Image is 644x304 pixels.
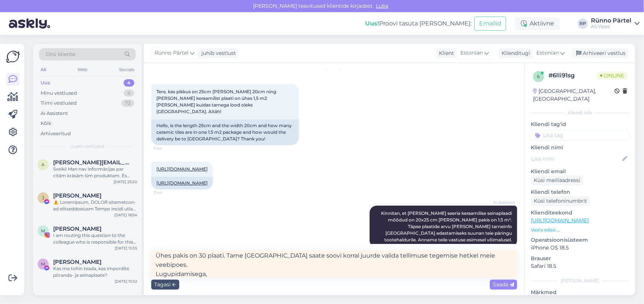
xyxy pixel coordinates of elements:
[536,49,559,57] span: Estonian
[53,199,137,212] div: ⚠️ Loremipsum, DOLOR sitametcon- ad elitseddoeiusm Tempo incidi utlab etdo MAGNA aliquaenim- ad m...
[53,259,101,265] span: Miral Domingotiles
[381,210,513,242] span: Kinnitan, et [PERSON_NAME] seeria keraamilise seinaplaadi mõõdud on 20x25 cm [PERSON_NAME] pakis ...
[487,200,515,205] span: AI Assistent
[53,159,130,166] span: andrejs@amati.lv
[124,90,134,97] div: 4
[436,49,454,57] div: Klient
[460,49,483,57] span: Estonian
[531,168,629,175] p: Kliendi email
[531,217,589,224] a: [URL][DOMAIN_NAME]
[114,179,137,185] div: [DATE] 23:20
[597,71,627,80] span: Online
[374,3,391,9] span: Luba
[591,18,640,29] a: Rünno PärtelAS Vipex
[156,180,208,186] a: [URL][DOMAIN_NAME]
[548,71,597,80] div: # 6lli91sg
[474,17,506,31] button: Emailid
[41,99,77,107] div: Tiimi vestlused
[70,143,105,150] span: Uued vestlused
[151,119,299,145] div: Hello, is the length 25cm and the width 20cm and how many ceramic tiles are in one 1.5 m2 package...
[531,144,629,151] p: Kliendi nimi
[531,188,629,196] p: Kliendi telefon
[115,245,137,251] div: [DATE] 15:55
[531,209,629,217] p: Klienditeekond
[572,48,629,58] div: Arhiveeri vestlus
[531,196,590,206] div: Küsi telefoninumbrit
[515,17,560,30] div: Aktiivne
[151,280,179,290] div: Tagasi
[493,281,514,288] span: Saada
[153,190,181,195] span: 11:44
[41,120,51,127] div: Kõik
[41,79,50,87] div: Uus
[53,166,137,179] div: Sveiki! Man nav informācijas par citām krāsām šim produktam. Es pārsūtīšu jūsu jautājumu kolēģim,...
[41,110,68,117] div: AI Assistent
[156,166,208,172] a: [URL][DOMAIN_NAME]
[41,228,45,234] span: M
[537,74,540,79] span: 6
[39,65,48,74] div: All
[531,120,629,128] p: Kliendi tag'id
[591,24,631,29] div: AS Vipex
[41,130,71,137] div: Arhiveeritud
[121,99,134,107] div: 72
[531,277,629,284] div: [PERSON_NAME]
[531,155,621,163] input: Lisa nimi
[42,195,44,200] span: J
[531,244,629,252] p: iPhone OS 18.5
[115,279,137,284] div: [DATE] 15:52
[76,65,89,74] div: Web
[531,130,629,141] input: Lisa tag
[53,226,101,232] span: Miral Domingotiles
[53,265,137,279] div: Kas ma tohin teada, kas impordite põranda- ja seinaplaate?
[151,251,517,277] textarea: Tere. Ühes pakis on 30 plaati. Tarne [GEOGRAPHIC_DATA] saate soovi korral juurde valida tellimuse...
[499,49,530,57] div: Klienditugi
[46,50,75,58] span: Otsi kliente
[531,175,583,185] div: Küsi meiliaadressi
[531,255,629,262] p: Brauser
[155,49,188,57] span: Rünno Pärtel
[6,50,20,64] img: Askly Logo
[53,192,101,199] span: Juande Martín Granados
[114,212,137,218] div: [DATE] 18:54
[153,146,181,151] span: 11:44
[533,87,614,103] div: [GEOGRAPHIC_DATA], [GEOGRAPHIC_DATA]
[198,49,236,57] div: juhib vestlust
[42,162,45,167] span: a
[531,289,629,296] p: Märkmed
[531,109,629,116] div: Kliendi info
[578,18,588,29] div: RP
[41,90,77,97] div: Minu vestlused
[41,261,45,267] span: M
[531,236,629,244] p: Operatsioonisüsteem
[156,89,277,114] span: Tere, kas pikkus on 25cm [PERSON_NAME] 20cm ning [PERSON_NAME] keraamilist plaati on ühes 1,5 m2 ...
[365,20,379,27] b: Uus!
[531,262,629,270] p: Safari 18.5
[365,19,471,28] div: Proovi tasuta [PERSON_NAME]:
[118,65,136,74] div: Socials
[591,18,631,24] div: Rünno Pärtel
[124,79,134,87] div: 4
[53,232,137,245] div: I am routing this question to the colleague who is responsible for this topic. The reply might ta...
[531,227,629,233] p: Vaata edasi ...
